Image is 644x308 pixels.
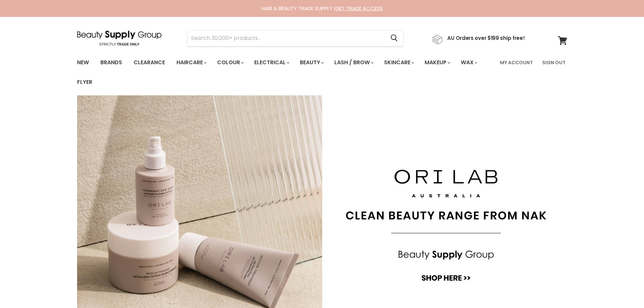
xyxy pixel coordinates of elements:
[171,55,211,70] a: Haircare
[128,55,170,70] a: Clearance
[496,55,537,70] a: My Account
[212,55,248,70] a: Colour
[379,55,418,70] a: Skincare
[72,75,97,89] a: Flyer
[420,55,454,70] a: Makeup
[72,53,496,92] ul: Main menu
[72,55,94,70] a: New
[249,55,293,70] a: Electrical
[69,53,576,92] nav: Main
[610,276,637,301] iframe: Gorgias live chat messenger
[69,5,576,12] div: HAIR & BEAUTY TRADE SUPPLY |
[188,30,385,46] input: Search
[385,30,403,46] button: Search
[329,55,378,70] a: Lash / Brow
[95,55,127,70] a: Brands
[335,5,383,12] a: GET TRADE ACCESS
[538,55,570,70] a: Sign Out
[456,55,481,70] a: Wax
[187,30,404,46] form: Product
[295,55,328,70] a: Beauty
